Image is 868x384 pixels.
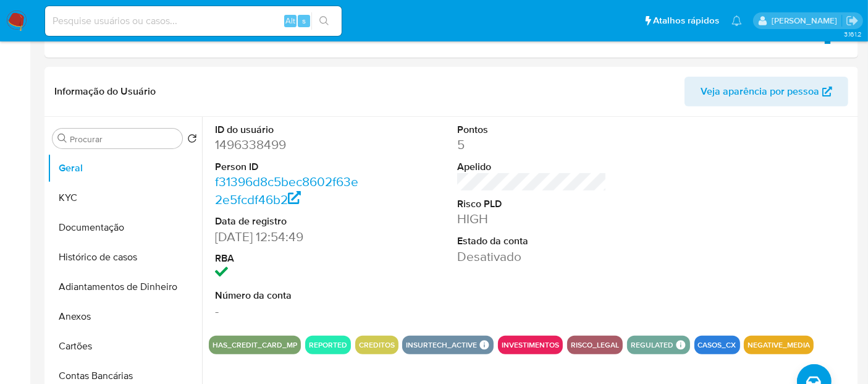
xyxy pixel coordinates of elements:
dt: Risco PLD [457,197,607,211]
dt: RBA [215,252,364,265]
button: Geral [48,153,202,183]
h1: Informação do Usuário [54,85,156,98]
a: Sair [846,14,859,27]
span: 3.161.2 [844,29,862,39]
dt: Pontos [457,123,607,137]
dt: Apelido [457,160,607,174]
button: search-icon [311,12,337,30]
a: f31396d8c5bec8602f63e2e5fcdf46b2 [215,173,358,208]
dd: [DATE] 12:54:49 [215,228,364,245]
span: s [302,15,306,27]
span: Atalhos rápidos [653,14,719,27]
span: Alt [285,15,295,27]
dt: Número da conta [215,289,364,302]
dd: - [215,302,364,320]
span: Veja aparência por pessoa [701,77,819,106]
dt: ID do usuário [215,123,364,137]
a: Notificações [731,15,742,26]
button: Procurar [57,134,67,143]
dd: 5 [457,136,607,153]
dt: Estado da conta [457,234,607,248]
dd: HIGH [457,210,607,228]
input: Procurar [70,134,177,145]
button: Veja aparência por pessoa [685,77,848,106]
button: KYC [48,183,202,213]
dd: 1496338499 [215,136,364,153]
button: Retornar ao pedido padrão [187,134,197,147]
button: Adiantamentos de Dinheiro [48,272,202,302]
button: Cartões [48,331,202,361]
input: Pesquise usuários ou casos... [45,13,342,29]
dd: Desativado [457,248,607,265]
button: Histórico de casos [48,242,202,272]
button: Anexos [48,302,202,331]
p: luciana.joia@mercadopago.com.br [772,15,841,27]
button: Documentação [48,213,202,242]
dt: Data de registro [215,215,364,228]
dt: Person ID [215,160,364,174]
